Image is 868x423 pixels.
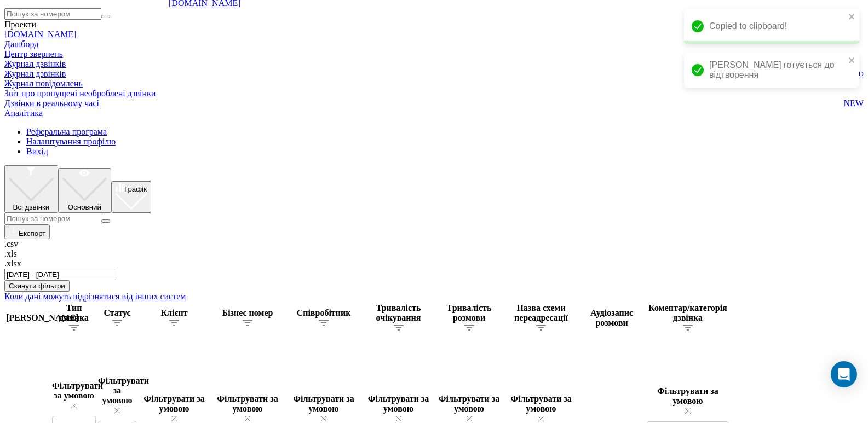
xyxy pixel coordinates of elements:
[4,69,66,79] span: Журнал дзвінків
[4,39,38,49] a: Дашборд
[4,259,21,268] span: .xlsx
[848,56,856,66] button: close
[4,79,83,89] span: Журнал повідомлень
[4,20,864,30] div: Проекти
[4,89,156,98] span: Звіт про пропущені необроблені дзвінки
[285,308,362,318] div: Співробітник
[52,381,96,410] div: Фільтрувати за умовою
[4,98,864,108] a: Дзвінки в реальному часіNEW
[844,98,864,108] span: NEW
[684,9,859,44] div: Copied to clipboard!
[4,213,101,224] input: Пошук за номером
[111,181,151,213] button: Графік
[4,79,864,89] a: Журнал повідомлень
[579,308,645,328] div: Аудіозапис розмови
[4,30,77,39] a: [DOMAIN_NAME]
[13,203,50,211] span: Всі дзвінки
[4,98,99,108] span: Дзвінки в реальному часі
[98,376,136,415] div: Фільтрувати за умовою
[212,308,283,318] div: Бізнес номер
[4,59,864,69] a: Журнал дзвінків
[4,89,864,98] a: Звіт про пропущені необроблені дзвінки
[4,292,186,301] a: Коли дані можуть відрізнятися вiд інших систем
[505,303,577,323] div: Назва схеми переадресації
[647,386,729,416] div: Фільтрувати за умовою
[4,239,18,248] span: .csv
[124,185,147,193] span: Графік
[4,59,66,69] span: Журнал дзвінків
[98,308,136,318] div: Статус
[58,168,111,212] button: Основний
[26,137,116,146] a: Налаштування профілю
[4,108,43,118] a: Аналiтика
[4,224,50,239] button: Експорт
[26,147,48,156] a: Вихід
[647,303,729,323] div: Коментар/категорія дзвінка
[4,8,101,20] input: Пошук за номером
[4,165,58,213] button: Всі дзвінки
[26,127,107,136] a: Реферальна програма
[684,53,859,88] div: [PERSON_NAME] готується до відтворення
[4,49,63,59] a: Центр звернень
[848,12,856,22] button: close
[831,361,857,387] div: Open Intercom Messenger
[364,303,433,323] div: Тривалість очікування
[435,303,503,323] div: Тривалість розмови
[139,308,210,318] div: Клієнт
[4,69,864,79] a: Журнал дзвінківOLD
[52,303,96,323] div: Тип дзвінка
[4,249,17,258] span: .xls
[6,313,50,323] div: [PERSON_NAME]
[4,280,70,292] button: Скинути фільтри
